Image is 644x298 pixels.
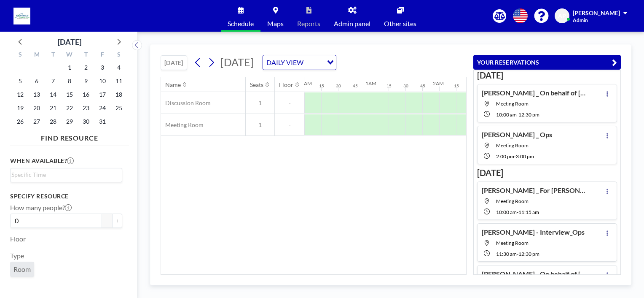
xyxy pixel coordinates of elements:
span: Sunday, October 26, 2025 [14,116,26,127]
h3: Specify resource [10,192,122,200]
span: Room [13,265,31,274]
div: [DATE] [58,36,81,48]
span: Meeting Room [496,100,529,107]
span: Saturday, October 4, 2025 [113,62,125,73]
span: Friday, October 17, 2025 [97,89,108,100]
span: Meeting Room [496,198,529,204]
span: - [517,209,518,215]
span: Thursday, October 23, 2025 [80,102,92,114]
span: - [514,153,516,160]
span: Meeting Room [161,121,204,129]
span: Tuesday, October 21, 2025 [47,102,59,114]
div: W [62,50,78,61]
span: - [517,111,518,118]
span: 2:00 PM [496,153,514,160]
div: 12AM [298,80,312,87]
div: 15 [386,83,392,89]
input: Search for option [11,170,117,179]
span: 11:30 AM [496,251,517,257]
span: Saturday, October 11, 2025 [113,75,125,87]
span: Wednesday, October 15, 2025 [64,89,75,100]
button: + [112,214,122,228]
span: Friday, October 31, 2025 [97,116,108,127]
span: Tuesday, October 7, 2025 [47,75,59,87]
label: How many people? [10,203,72,212]
button: [DATE] [161,55,187,70]
span: Wednesday, October 22, 2025 [64,102,75,114]
span: 12:30 PM [518,251,539,257]
span: 1 [246,121,274,129]
span: [DATE] [220,56,254,68]
span: 12:30 PM [518,111,539,118]
span: Meeting Room [496,142,529,149]
span: Tuesday, October 28, 2025 [47,116,59,127]
span: Friday, October 3, 2025 [97,62,108,73]
div: Seats [250,81,263,89]
h4: [PERSON_NAME] _ On behalf of [PERSON_NAME] [482,270,587,278]
span: Monday, October 27, 2025 [31,116,43,127]
div: Search for option [11,168,122,181]
button: YOUR RESERVATIONS [473,55,621,70]
span: Schedule [228,20,254,27]
span: Monday, October 20, 2025 [31,102,43,114]
label: Floor [10,235,26,243]
div: T [78,50,94,61]
div: 15 [319,83,324,89]
button: - [102,214,112,228]
div: 45 [420,83,425,89]
span: 10:00 AM [496,111,517,118]
span: Friday, October 10, 2025 [97,75,108,87]
span: Sunday, October 19, 2025 [14,102,26,114]
div: 2AM [433,80,444,87]
span: - [517,251,518,257]
span: Wednesday, October 8, 2025 [64,75,75,87]
h4: [PERSON_NAME] _ Ops [482,130,552,139]
span: Monday, October 13, 2025 [31,89,43,100]
span: Monday, October 6, 2025 [31,75,43,87]
h3: [DATE] [477,70,617,81]
span: Friday, October 24, 2025 [97,102,108,114]
span: Wednesday, October 29, 2025 [64,116,75,127]
span: Maps [267,20,284,27]
span: [PERSON_NAME] [573,9,620,16]
span: 1 [246,99,274,107]
div: 15 [454,83,459,89]
h3: [DATE] [477,168,617,178]
div: 30 [403,83,408,89]
h4: FIND RESOURCE [10,130,129,142]
div: 45 [353,83,358,89]
span: Wednesday, October 1, 2025 [64,62,75,73]
h4: [PERSON_NAME] _ For [PERSON_NAME] _ AE [482,186,587,195]
div: M [29,50,45,61]
span: Meeting Room [496,240,529,246]
span: Sunday, October 12, 2025 [14,89,26,100]
input: Search for option [306,57,322,68]
span: Other sites [384,20,416,27]
span: Admin [573,17,588,23]
img: organization-logo [13,8,30,24]
div: 1AM [365,80,376,87]
h4: [PERSON_NAME] - Interview_Ops [482,228,585,236]
div: S [110,50,127,61]
span: Admin panel [334,20,370,27]
span: Tuesday, October 14, 2025 [47,89,59,100]
div: 30 [336,83,341,89]
label: Type [10,252,24,260]
span: AP [558,12,566,20]
span: Sunday, October 5, 2025 [14,75,26,87]
span: - [275,121,304,129]
span: Saturday, October 25, 2025 [113,102,125,114]
div: S [12,50,29,61]
span: DAILY VIEW [265,57,305,68]
div: Floor [279,81,293,89]
span: 3:00 PM [516,153,534,160]
h4: [PERSON_NAME] _ On behalf of [PERSON_NAME] [482,89,587,97]
span: Thursday, October 30, 2025 [80,116,92,127]
div: F [94,50,110,61]
span: Thursday, October 2, 2025 [80,62,92,73]
div: Name [165,81,181,89]
span: - [275,99,304,107]
span: 10:00 AM [496,209,517,215]
span: 11:15 AM [518,209,539,215]
span: Thursday, October 9, 2025 [80,75,92,87]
